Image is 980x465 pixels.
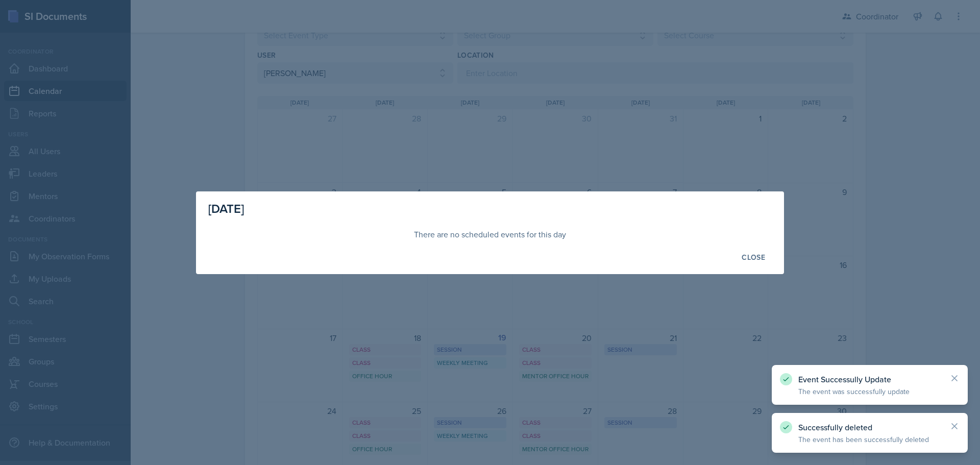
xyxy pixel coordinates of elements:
[798,434,941,445] p: The event has been successfully deleted
[208,200,772,218] div: [DATE]
[798,386,941,397] p: The event was successfully update
[735,249,772,266] button: Close
[742,253,765,261] div: Close
[798,422,941,432] p: Successfully deleted
[798,374,941,384] p: Event Successully Update
[208,228,772,240] div: There are no scheduled events for this day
